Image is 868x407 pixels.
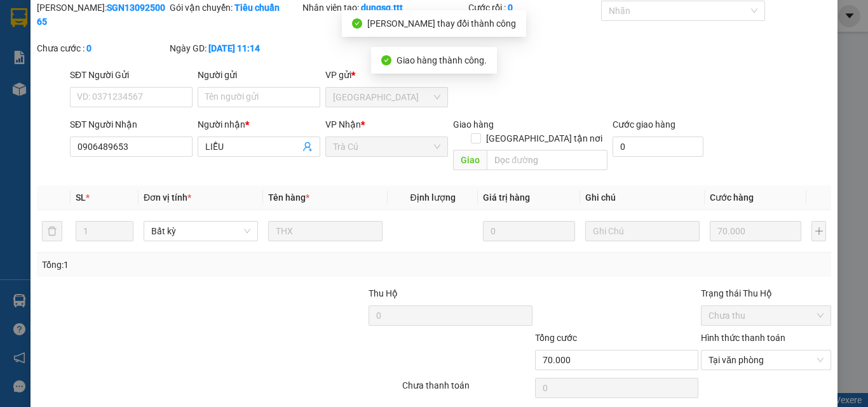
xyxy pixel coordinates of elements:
[811,221,826,241] button: plus
[70,117,193,131] div: SĐT Người Nhận
[325,119,361,130] span: VP Nhận
[381,55,391,65] span: check-circle
[76,192,86,203] span: SL
[613,119,675,130] label: Cước giao hàng
[37,1,167,29] div: [PERSON_NAME]:
[352,18,362,29] span: check-circle
[613,137,703,157] input: Cước giao hàng
[410,192,455,203] span: Định lượng
[367,18,516,29] span: [PERSON_NAME] thay đổi thành công
[483,192,530,203] span: Giá trị hàng
[483,221,574,241] input: 0
[397,55,487,65] span: Giao hàng thành công.
[487,150,607,170] input: Dọc đường
[580,185,705,210] th: Ghi chú
[42,221,62,241] button: delete
[170,1,300,15] div: Gói vận chuyển:
[302,1,466,15] div: Nhân viên tạo:
[701,286,831,300] div: Trạng thái Thu Hộ
[481,131,607,145] span: [GEOGRAPHIC_DATA] tận nơi
[198,68,320,82] div: Người gửi
[268,192,309,203] span: Tên hàng
[701,333,785,343] label: Hình thức thanh toán
[468,1,599,15] div: Cước rồi :
[42,258,336,272] div: Tổng: 1
[170,41,300,55] div: Ngày GD:
[333,88,440,107] span: Sài Gòn
[361,3,403,13] b: dungsg.ttt
[208,43,260,53] b: [DATE] 11:14
[37,41,167,55] div: Chưa cước :
[709,350,824,370] span: Tại văn phòng
[401,378,534,401] div: Chưa thanh toán
[325,68,448,82] div: VP gửi
[333,137,440,156] span: Trà Cú
[710,192,754,203] span: Cước hàng
[268,221,383,241] input: VD: Bàn, Ghế
[234,3,280,13] b: Tiêu chuẩn
[585,221,700,241] input: Ghi Chú
[70,68,193,82] div: SĐT Người Gửi
[302,142,313,152] span: user-add
[151,222,250,241] span: Bất kỳ
[453,119,494,130] span: Giao hàng
[144,192,191,203] span: Đơn vị tính
[535,333,577,343] span: Tổng cước
[453,150,487,170] span: Giao
[709,306,824,325] span: Chưa thu
[508,3,513,13] b: 0
[710,221,801,241] input: 0
[86,43,92,53] b: 0
[369,288,398,298] span: Thu Hộ
[198,117,320,131] div: Người nhận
